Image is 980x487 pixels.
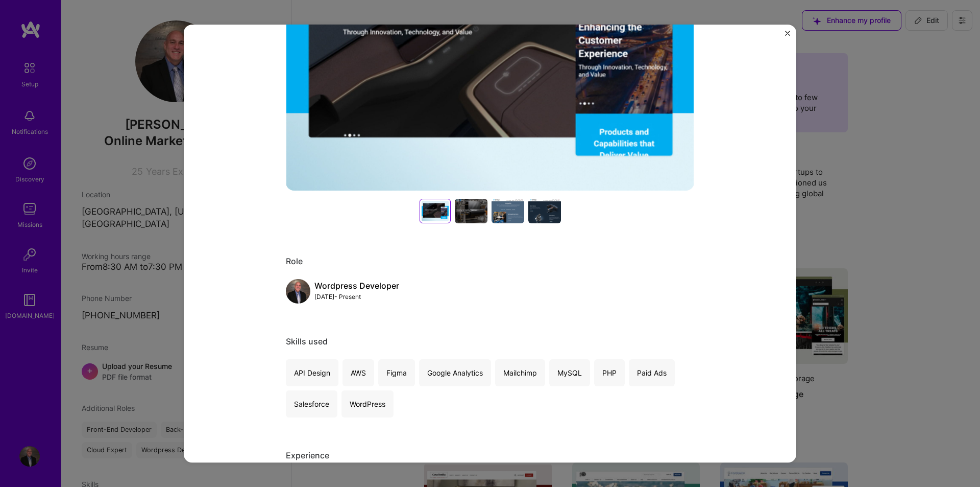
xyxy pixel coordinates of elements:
[314,291,399,302] div: [DATE] - Present
[286,359,338,386] div: API Design
[495,359,545,386] div: Mailchimp
[286,450,694,461] div: Experience
[419,359,491,386] div: Google Analytics
[629,359,675,386] div: Paid Ads
[549,359,590,386] div: MySQL
[314,281,399,291] div: Wordpress Developer
[341,390,394,418] div: WordPress
[594,359,625,386] div: PHP
[286,256,694,267] div: Role
[286,390,337,418] div: Salesforce
[785,31,790,41] button: Close
[342,359,374,386] div: AWS
[378,359,415,386] div: Figma
[286,336,694,347] div: Skills used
